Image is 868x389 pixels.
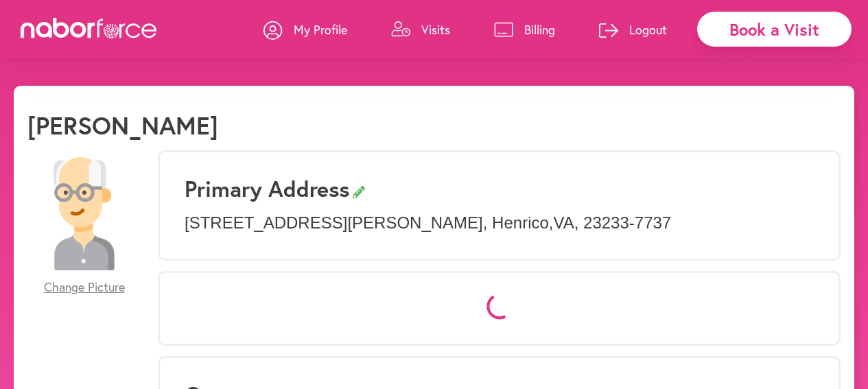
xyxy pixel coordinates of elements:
span: Change Picture [44,280,125,295]
h3: Primary Address [185,176,814,202]
a: Visits [391,9,450,50]
a: Billing [494,9,555,50]
div: Book a Visit [697,12,852,47]
a: My Profile [263,9,347,50]
img: 28479a6084c73c1d882b58007db4b51f.png [27,157,141,270]
p: My Profile [294,21,347,38]
p: Logout [629,21,667,38]
h1: [PERSON_NAME] [27,110,218,140]
a: Logout [599,9,667,50]
p: Billing [524,21,555,38]
p: Visits [421,21,450,38]
p: [STREET_ADDRESS][PERSON_NAME] , Henrico , VA , 23233-7737 [185,213,814,233]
